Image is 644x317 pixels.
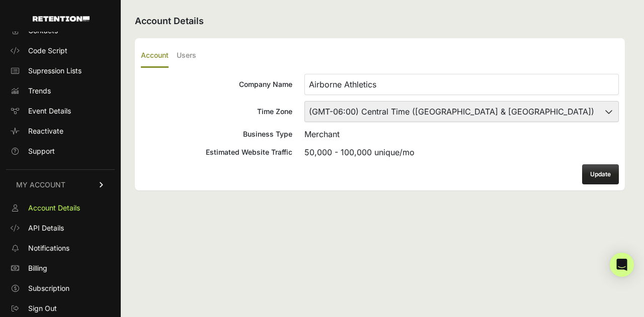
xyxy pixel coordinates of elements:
[28,243,69,253] span: Notifications
[304,128,619,140] div: Merchant
[6,143,115,159] a: Support
[28,86,51,96] span: Trends
[304,74,619,95] input: Company Name
[6,63,115,79] a: Supression Lists
[610,253,634,277] div: Open Intercom Messenger
[177,44,196,68] label: Users
[141,129,292,139] div: Business Type
[141,79,292,89] div: Company Name
[6,83,115,99] a: Trends
[6,260,115,276] a: Billing
[135,14,625,28] h2: Account Details
[582,164,619,184] button: Update
[28,203,80,213] span: Account Details
[304,101,619,122] select: Time Zone
[6,123,115,139] a: Reactivate
[6,240,115,256] a: Notifications
[304,146,619,158] div: 50,000 - 100,000 unique/mo
[141,147,292,157] div: Estimated Website Traffic
[28,106,71,116] span: Event Details
[28,263,47,273] span: Billing
[6,220,115,236] a: API Details
[6,169,115,200] a: MY ACCOUNT
[141,107,292,117] div: Time Zone
[141,44,169,68] label: Account
[28,66,82,76] span: Supression Lists
[33,16,90,22] img: Retention.com
[16,180,65,190] span: MY ACCOUNT
[28,303,57,313] span: Sign Out
[28,126,63,136] span: Reactivate
[6,280,115,296] a: Subscription
[28,283,69,293] span: Subscription
[6,300,115,316] a: Sign Out
[6,200,115,216] a: Account Details
[28,46,67,56] span: Code Script
[6,103,115,119] a: Event Details
[28,223,64,233] span: API Details
[6,43,115,59] a: Code Script
[28,146,55,156] span: Support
